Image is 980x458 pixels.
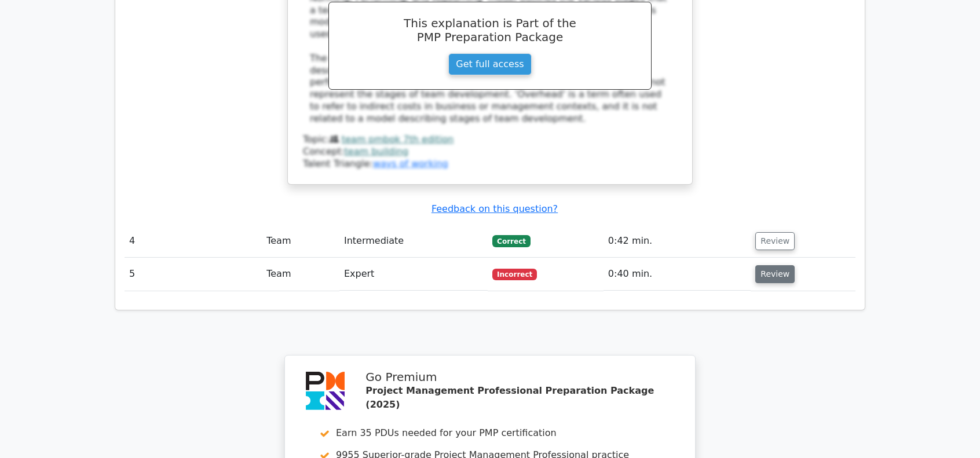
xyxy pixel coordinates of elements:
td: Expert [339,258,488,291]
td: 0:42 min. [604,225,751,258]
td: Team [262,225,339,258]
button: Review [755,265,795,283]
td: 5 [125,258,262,291]
button: Review [755,232,795,250]
div: Topic: [303,134,677,146]
a: Get full access [448,53,531,75]
a: Feedback on this question? [432,203,558,214]
div: Concept: [303,146,677,158]
td: Intermediate [339,225,488,258]
td: 0:40 min. [604,258,751,291]
span: Correct [492,235,530,247]
td: Team [262,258,339,291]
div: Talent Triangle: [303,134,677,170]
span: Incorrect [492,269,537,280]
a: team building [345,146,409,157]
a: ways of working [373,158,448,169]
td: 4 [125,225,262,258]
a: team pmbok 7th edition [342,134,454,145]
